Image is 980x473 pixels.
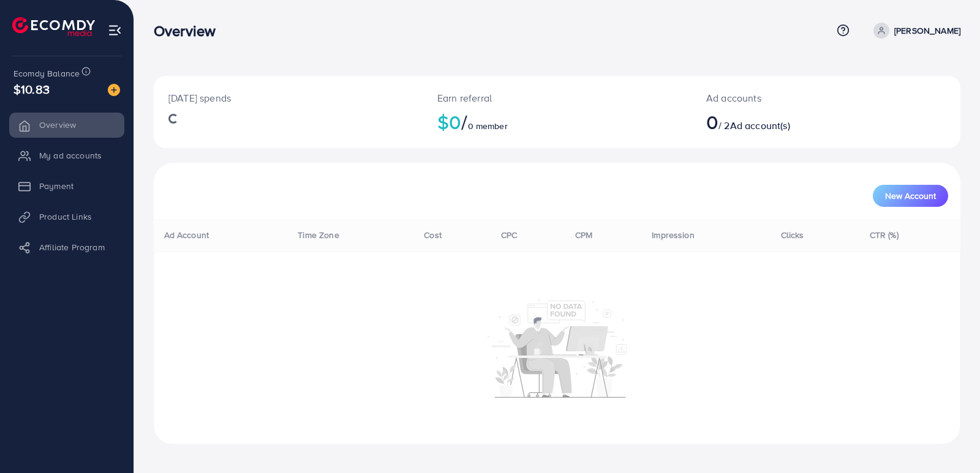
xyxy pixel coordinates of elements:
[108,23,122,37] img: menu
[154,22,225,40] h3: Overview
[885,192,936,200] span: New Account
[437,91,677,105] p: Earn referral
[706,110,878,133] h2: / 2
[168,91,408,105] p: [DATE] spends
[437,110,677,133] h2: $0
[13,80,50,98] span: $10.83
[873,185,948,207] button: New Account
[730,119,790,132] span: Ad account(s)
[13,67,80,80] span: Ecomdy Balance
[706,91,878,105] p: Ad accounts
[108,84,120,96] img: image
[461,108,467,136] span: /
[894,23,960,38] p: [PERSON_NAME]
[869,23,960,39] a: [PERSON_NAME]
[706,108,718,136] span: 0
[468,120,508,132] span: 0 member
[12,17,95,36] img: logo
